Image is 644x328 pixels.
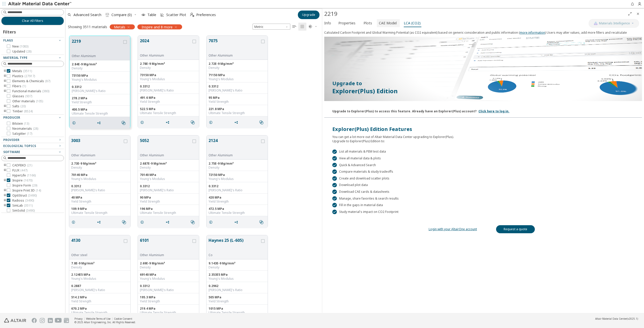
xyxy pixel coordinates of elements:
[3,204,7,208] i: toogle group
[332,150,634,154] div: List all materials & PEM test data
[253,24,290,30] span: Metric
[332,190,337,194] div: 
[209,166,266,170] div: Density
[595,317,638,320] div: (v2025.1)
[12,122,29,126] span: Bilstein
[209,62,266,66] div: 2.72E-9 Mg/mm³
[191,220,195,224] i: 
[300,25,304,29] i: 
[25,94,32,98] span: ( 937 )
[140,100,197,104] div: Yield Strength
[71,184,128,188] div: 0.3312
[71,295,128,299] div: 514.2 MPa
[114,25,125,29] span: Metals
[209,188,266,192] div: [PERSON_NAME]'s Ratio
[33,126,38,131] span: ( 28 )
[209,311,266,315] div: Ultimate Tensile Strength
[332,196,337,201] div: 
[3,199,7,203] i: toogle group
[65,32,322,313] div: grid
[12,94,32,98] span: Glasses
[140,173,197,177] div: 70140 MPa
[138,117,148,127] button: Details
[209,153,260,157] div: Other Aluminium
[1,55,64,61] button: Material Type
[71,153,123,157] div: Other Aluminium
[24,109,33,113] span: ( 8524 )
[71,311,128,315] div: Ultimate Tensile Strength
[599,21,630,25] span: Materials Intelligence
[209,211,266,215] div: Ultimate Tensile Strength
[24,203,33,208] span: ( 3511 )
[209,237,260,253] button: Haynes 25 (L-605)
[332,169,634,174] div: Compare materials & study tradeoffs
[86,317,110,320] a: Website Terms of Use
[8,2,72,7] img: Altair Material Data Center
[140,38,191,54] button: 2024
[209,162,266,166] div: 2.75E-9 Mg/mm³
[72,108,128,112] div: 400.5 MPa
[332,156,337,161] div: 
[3,38,13,42] span: Flags
[429,227,477,231] a: Login with your AltairOne account
[20,104,26,108] span: ( 20 )
[1,37,64,43] button: Flags
[332,126,634,133] div: Explorer(Plus) Edition Features
[36,99,43,103] span: ( 105 )
[71,273,128,277] div: 2.124E5 MPa
[1,149,64,155] button: Software
[12,69,32,73] span: Metals
[140,66,197,70] div: Density
[209,96,266,100] div: 95 MPa
[70,118,80,128] button: Details
[298,11,319,19] button: Upgrade
[209,100,266,104] div: Yield Strength
[257,217,268,227] button: Similar search
[332,87,634,95] p: Explorer(Plus) Edition
[140,307,197,311] div: 219.4 MPa
[12,173,36,177] span: HyperLife
[332,176,634,181] div: Create and download scatter plots
[332,133,634,143] div: You can get a lot more out of Altair Material Data Center upgrading to Explorer(Plus). Upgrade to...
[72,89,128,93] div: [PERSON_NAME]'s Ratio
[12,178,32,182] span: Inspire
[308,25,312,29] i: 
[209,73,266,77] div: 71150 MPa
[71,261,128,265] div: 7.8E-9 Mg/mm³
[594,21,598,25] img: AI Copilot
[209,184,266,188] div: 0.3312
[207,117,217,127] button: Details
[209,173,266,177] div: 72150 MPa
[140,261,197,265] div: 2.69E-9 Mg/mm³
[404,19,421,27] span: LCA (CO2)
[71,299,128,303] div: Yield Strength
[292,25,296,29] i: 
[209,38,260,54] button: 7075
[69,217,80,227] button: Details
[209,107,266,111] div: 221.8 MPa
[140,200,197,204] div: Yield Strength
[163,117,174,127] button: Share
[298,23,306,31] button: Tile View
[140,299,197,303] div: Yield Strength
[338,19,355,27] span: Properties
[1,17,64,25] button: Clear All Filters
[72,96,128,100] div: 278.2 MPa
[332,156,634,161] div: View all material data & plots
[257,117,268,127] button: Similar search
[1,143,64,149] button: Ecological Topics
[332,210,634,214] div: Study material's impact on CO2 Footprint
[20,168,27,172] span: ( 447 )
[3,89,7,93] i: toogle group
[332,210,337,214] div: 
[12,99,43,103] span: Other materials
[71,173,128,177] div: 70140 MPa
[3,168,7,172] i: toogle group
[140,153,191,157] div: Other Aluminium
[496,225,535,233] a: Request a quote
[324,19,331,27] span: Info
[138,217,148,227] button: Details
[36,188,41,193] span: ( 14 )
[71,265,128,269] div: Density
[111,13,132,17] span: Compare (0)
